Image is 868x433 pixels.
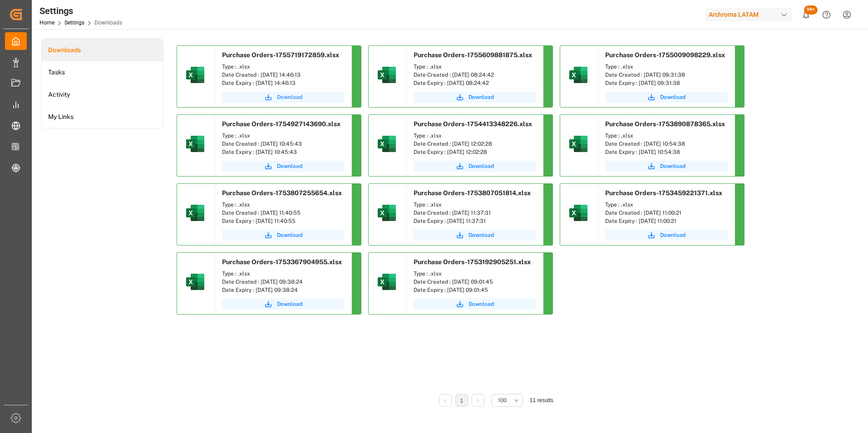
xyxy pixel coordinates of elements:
button: Download [222,92,345,103]
div: Date Created : [DATE] 08:24:42 [414,71,536,79]
div: Date Expiry : [DATE] 10:54:38 [605,148,728,156]
span: Download [469,93,494,101]
button: Download [222,299,345,310]
a: Home [39,20,54,26]
div: Date Created : [DATE] 12:02:28 [414,140,536,148]
button: Help Center [816,5,837,25]
a: Download [414,299,536,310]
div: Type : .xlsx [605,63,728,71]
div: Date Created : [DATE] 09:38:24 [222,278,345,286]
div: Date Expiry : [DATE] 11:37:31 [414,217,536,225]
div: Archroma LATAM [705,8,792,21]
div: Type : .xlsx [605,201,728,209]
span: Purchase Orders-1754927143690.xlsx [222,120,340,128]
span: Purchase Orders-1754413348226.xlsx [414,120,532,128]
div: Type : .xlsx [605,132,728,140]
img: microsoft-excel-2019--v1.png [376,271,398,293]
div: Date Expiry : [DATE] 09:38:24 [222,286,345,294]
span: Download [277,93,302,101]
a: Tasks [42,61,163,84]
span: Purchase Orders-1755609881875.xlsx [414,51,532,59]
img: microsoft-excel-2019--v1.png [567,133,589,155]
button: Download [222,230,345,241]
a: Settings [64,20,84,26]
li: 1 [455,394,468,407]
span: Purchase Orders-1753890878365.xlsx [605,120,725,128]
div: Date Expiry : [DATE] 10:45:43 [222,148,345,156]
a: 1 [460,398,463,404]
button: Archroma LATAM [705,6,796,23]
span: Download [277,162,302,170]
span: Download [469,162,494,170]
img: microsoft-excel-2019--v1.png [376,202,398,224]
button: Download [605,161,728,172]
div: Date Created : [DATE] 11:40:55 [222,209,345,217]
div: Type : .xlsx [414,270,536,278]
div: Date Created : [DATE] 10:45:43 [222,140,345,148]
img: microsoft-excel-2019--v1.png [567,64,589,86]
span: Download [469,300,494,308]
div: Date Created : [DATE] 10:54:38 [605,140,728,148]
div: Date Expiry : [DATE] 14:46:13 [222,79,345,87]
span: Download [660,231,686,239]
div: Date Created : [DATE] 11:00:21 [605,209,728,217]
li: Previous Page [439,394,452,407]
div: Date Created : [DATE] 09:01:45 [414,278,536,286]
img: microsoft-excel-2019--v1.png [567,202,589,224]
div: Date Expiry : [DATE] 11:40:55 [222,217,345,225]
div: Settings [39,4,122,18]
button: Download [414,230,536,241]
img: microsoft-excel-2019--v1.png [376,64,398,86]
button: open menu [491,394,523,407]
div: Type : .xlsx [222,270,345,278]
span: Download [277,231,302,239]
div: Type : .xlsx [414,201,536,209]
button: Download [222,161,345,172]
img: microsoft-excel-2019--v1.png [184,202,206,224]
button: Download [605,230,728,241]
button: Download [414,92,536,103]
span: Purchase Orders-1755009098229.xlsx [605,51,725,59]
span: 100 [498,396,507,404]
div: Date Created : [DATE] 14:46:13 [222,71,345,79]
div: Date Expiry : [DATE] 11:00:21 [605,217,728,225]
div: Type : .xlsx [222,132,345,140]
span: Purchase Orders-1753367904955.xlsx [222,258,342,266]
button: Download [605,92,728,103]
div: Date Created : [DATE] 11:37:31 [414,209,536,217]
img: microsoft-excel-2019--v1.png [184,271,206,293]
div: Type : .xlsx [222,63,345,71]
span: Download [469,231,494,239]
span: Download [277,300,302,308]
div: Date Expiry : [DATE] 09:01:45 [414,286,536,294]
div: Type : .xlsx [222,201,345,209]
div: Date Expiry : [DATE] 09:31:38 [605,79,728,87]
div: Date Expiry : [DATE] 08:24:42 [414,79,536,87]
span: Purchase Orders-1753192905251.xlsx [414,258,531,266]
button: Download [414,161,536,172]
div: Type : .xlsx [414,63,536,71]
div: Type : .xlsx [414,132,536,140]
a: My Links [42,106,163,128]
span: Purchase Orders-1755719172859.xlsx [222,51,339,59]
span: Purchase Orders-1753807255654.xlsx [222,189,342,197]
span: Download [660,162,686,170]
span: Purchase Orders-1753459221371.xlsx [605,189,722,197]
a: Activity [42,84,163,106]
span: Download [660,93,686,101]
img: microsoft-excel-2019--v1.png [184,133,206,155]
a: Downloads [42,39,163,61]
